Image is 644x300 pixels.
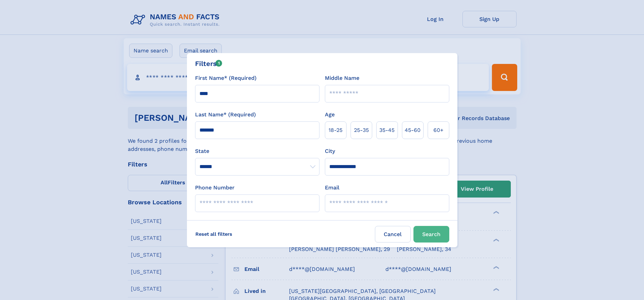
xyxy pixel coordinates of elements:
[375,226,411,243] label: Cancel
[191,226,237,242] label: Reset all filters
[379,126,395,134] span: 35‑45
[325,184,339,192] label: Email
[325,111,335,119] label: Age
[195,74,257,82] label: First Name* (Required)
[195,147,319,155] label: State
[195,111,256,119] label: Last Name* (Required)
[413,226,449,243] button: Search
[195,59,222,69] div: Filters
[433,126,444,134] span: 60+
[195,184,235,192] label: Phone Number
[329,126,342,134] span: 18‑25
[405,126,421,134] span: 45‑60
[354,126,369,134] span: 25‑35
[325,147,335,155] label: City
[325,74,359,82] label: Middle Name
